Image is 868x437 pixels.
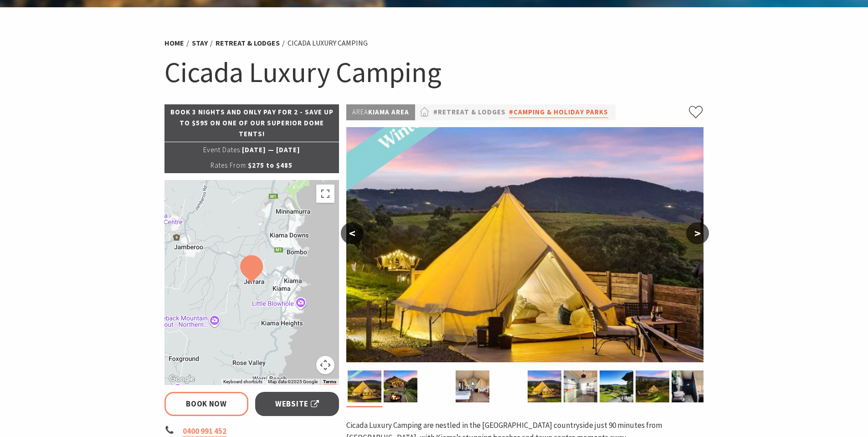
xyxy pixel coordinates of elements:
[275,398,319,410] span: Website
[636,370,669,402] img: Green Grocer Bell Tent
[164,38,184,48] a: Home
[164,54,704,91] h1: Cicada Luxury Camping
[316,356,334,374] button: Map camera controls
[255,392,339,416] a: Website
[672,370,705,402] img: Black Prince Safari Tent Bathroom
[167,373,197,385] img: Google
[164,104,339,142] p: Book 3 nights and only pay for 2 - save up to $595 on one of our superior dome tents!
[456,370,489,402] img: Black Prince Safari Tent
[268,379,318,384] span: Map data ©2025 Google
[341,222,364,244] button: <
[600,370,633,402] img: Green Grocer Bell Tent deck with view
[223,379,262,385] button: Keyboard shortcuts
[164,142,339,158] p: [DATE] — [DATE]
[509,107,608,118] a: #Camping & Holiday Parks
[288,37,368,49] li: Cicada Luxury Camping
[564,370,597,402] img: Cicada Bell Tent communal kitchen
[216,38,280,48] a: Retreat & Lodges
[346,104,415,120] p: Kiama Area
[167,373,197,385] a: Open this area in Google Maps (opens a new window)
[164,392,249,416] a: Book Now
[164,158,339,173] p: $275 to $485
[323,379,336,385] a: Terms (opens in new tab)
[316,185,334,203] button: Toggle fullscreen view
[192,38,208,48] a: Stay
[384,370,417,402] img: Black Prince Safari Tent
[211,161,248,170] span: Rates From:
[183,426,226,437] a: 0400 991 452
[433,107,506,118] a: #Retreat & Lodges
[203,145,242,154] span: Event Dates:
[528,370,561,402] img: Blue Moon Bell Tent
[352,108,368,116] span: Area
[686,222,709,244] button: >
